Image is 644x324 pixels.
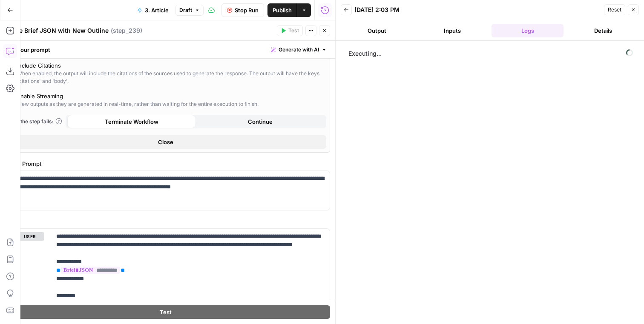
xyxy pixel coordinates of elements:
[1,305,330,319] button: Test
[17,61,61,70] div: Include Citations
[15,232,44,241] button: user
[604,4,625,15] button: Reset
[17,70,323,85] div: When enabled, the output will include the citations of the sources used to generate the response....
[567,24,639,37] button: Details
[277,25,303,36] button: Test
[1,217,330,226] label: Chat
[132,3,174,17] button: 3. Article
[248,117,273,126] span: Continue
[5,118,62,125] a: When the step fails:
[235,6,259,14] span: Stop Run
[273,6,292,14] span: Publish
[267,3,297,17] button: Publish
[346,47,635,60] span: Executing...
[175,5,204,16] button: Draft
[158,138,173,146] span: Close
[1,159,330,168] label: System Prompt
[111,26,142,35] span: ( step_239 )
[492,24,563,37] button: Logs
[267,44,330,55] button: Generate with AI
[17,100,259,108] div: View outputs as they are generated in real-time, rather than waiting for the entire execution to ...
[416,24,488,37] button: Inputs
[2,26,109,35] textarea: Update Brief JSON with New Outline
[145,6,169,14] span: 3. Article
[279,46,319,54] span: Generate with AI
[221,3,264,17] button: Stop Run
[608,6,621,14] span: Reset
[160,308,172,316] span: Test
[288,27,299,34] span: Test
[17,92,63,100] div: Enable Streaming
[5,135,326,149] button: Close
[179,6,192,14] span: Draft
[341,24,413,37] button: Output
[196,115,325,128] button: Continue
[105,117,158,126] span: Terminate Workflow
